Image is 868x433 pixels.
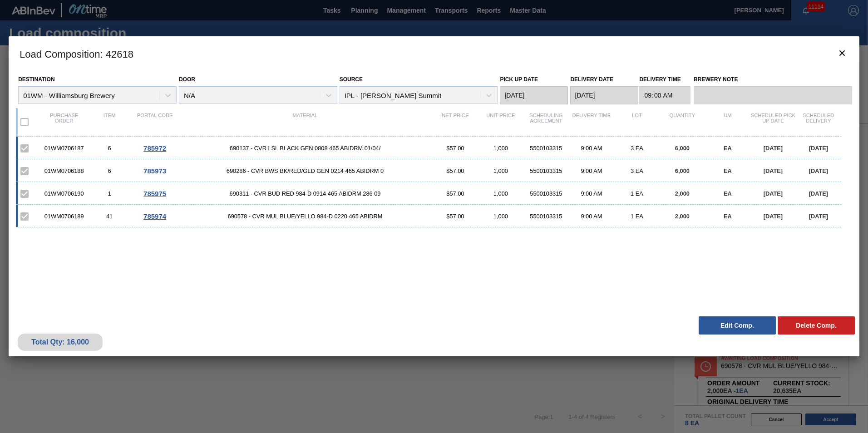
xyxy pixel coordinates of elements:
div: Go to Order [132,167,178,175]
div: 1 [87,190,132,197]
div: 3 EA [614,145,660,152]
div: Go to Order [132,212,178,220]
span: [DATE] [809,145,828,152]
span: [DATE] [809,213,828,220]
div: Scheduling Agreement [523,113,569,132]
div: $57.00 [433,167,478,174]
div: 41 [87,213,132,220]
div: $57.00 [433,213,478,220]
span: 2,000 [675,213,690,220]
span: 785975 [143,190,166,197]
label: Destination [18,76,54,83]
label: Delivery Time [639,73,690,86]
div: 5500103315 [523,167,569,174]
div: 6 [87,167,132,174]
div: Unit Price [478,113,523,132]
div: Quantity [660,113,705,132]
span: EA [724,167,732,174]
div: 1 EA [614,213,660,220]
div: 9:00 AM [569,145,614,152]
span: 690311 - CVR BUD RED 984-D 0914 465 ABIDRM 286 09 [178,190,433,197]
div: Go to Order [132,144,178,152]
label: Source [340,76,363,83]
div: Total Qty: 16,000 [25,338,96,346]
button: Edit Comp. [699,316,776,335]
span: 6,000 [675,145,690,152]
span: [DATE] [764,213,783,220]
div: 1,000 [478,213,523,220]
label: Delivery Date [570,76,613,83]
div: 1,000 [478,190,523,197]
div: 1 EA [614,190,660,197]
span: EA [724,190,732,197]
div: 1,000 [478,167,523,174]
div: 01WM0706190 [41,190,87,197]
div: 1,000 [478,145,523,152]
div: Go to Order [132,190,178,197]
div: 01WM0706189 [41,213,87,220]
span: 785973 [143,167,166,175]
div: 9:00 AM [569,213,614,220]
div: Lot [614,113,660,132]
label: Pick up Date [500,76,538,83]
input: mm/dd/yyyy [500,86,568,104]
div: Scheduled Delivery [796,113,841,132]
input: mm/dd/yyyy [570,86,638,104]
div: Delivery Time [569,113,614,132]
div: 9:00 AM [569,190,614,197]
span: [DATE] [764,167,783,174]
span: [DATE] [809,167,828,174]
button: Delete Comp. [778,316,855,335]
label: Door [179,76,195,83]
span: EA [724,145,732,152]
span: 690286 - CVR BWS BK/RED/GLD GEN 0214 465 ABIDRM 0 [178,167,433,174]
h3: Load Composition : 42618 [9,36,859,71]
span: 6,000 [675,167,690,174]
div: 3 EA [614,167,660,174]
div: 5500103315 [523,190,569,197]
div: 6 [87,145,132,152]
div: Item [87,113,132,132]
label: Brewery Note [694,73,852,86]
div: UM [705,113,750,132]
div: Material [178,113,433,132]
div: Net Price [433,113,478,132]
span: EA [724,213,732,220]
div: 5500103315 [523,145,569,152]
div: Purchase order [41,113,87,132]
div: 01WM0706187 [41,145,87,152]
span: 785974 [143,212,166,220]
div: Portal code [132,113,178,132]
span: [DATE] [809,190,828,197]
div: 5500103315 [523,213,569,220]
div: $57.00 [433,145,478,152]
div: $57.00 [433,190,478,197]
span: [DATE] [764,190,783,197]
span: 785972 [143,144,166,152]
div: 01WM0706188 [41,167,87,174]
span: 690578 - CVR MUL BLUE/YELLO 984-D 0220 465 ABIDRM [178,213,433,220]
span: 2,000 [675,190,690,197]
span: 690137 - CVR LSL BLACK GEN 0808 465 ABIDRM 01/04/ [178,145,433,152]
span: [DATE] [764,145,783,152]
div: Scheduled Pick up Date [750,113,796,132]
div: 9:00 AM [569,167,614,174]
